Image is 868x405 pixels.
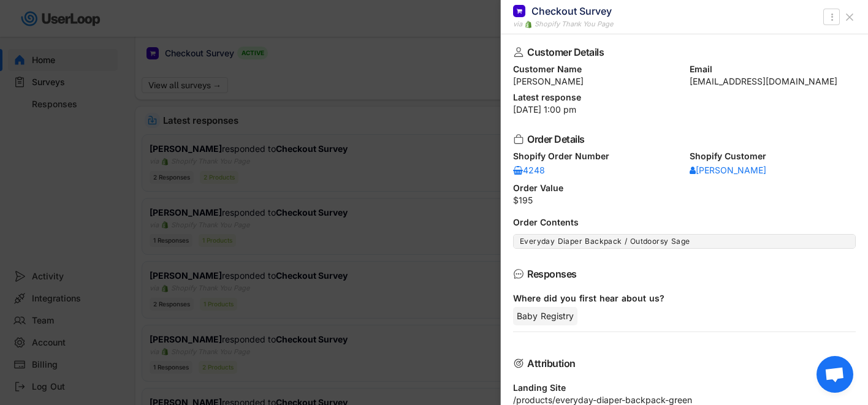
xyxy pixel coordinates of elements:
div: $195 [513,196,856,205]
a: Open chat [817,356,853,393]
div: Order Contents [513,218,856,227]
div: /products/everyday-diaper-backpack-green [513,396,856,404]
div: [DATE] 1:00 pm [513,105,856,114]
div: [PERSON_NAME] [513,77,680,86]
div: Customer Details [527,47,836,57]
div: Email [690,65,856,74]
div: Order Value [513,184,856,192]
div: Landing Site [513,384,856,392]
div: Checkout Survey [531,4,612,18]
div: [EMAIL_ADDRESS][DOMAIN_NAME] [690,77,856,86]
div: Where did you first hear about us? [513,293,846,304]
div: [PERSON_NAME] [690,166,766,175]
div: Latest response [513,93,856,102]
div: 4248 [513,166,550,175]
div: Baby Registry [513,307,577,325]
div: Responses [527,269,836,279]
div: Attribution [527,358,836,368]
a: 4248 [513,164,550,176]
a: [PERSON_NAME] [690,164,766,176]
div: Shopify Customer [690,152,856,161]
div: Shopify Thank You Page [535,19,613,29]
img: 1156660_ecommerce_logo_shopify_icon%20%281%29.png [525,21,532,28]
div: via [513,19,522,29]
div: Order Details [527,134,836,144]
div: Customer Name [513,65,680,74]
div: Shopify Order Number [513,152,680,161]
text:  [831,10,833,23]
div: Everyday Diaper Backpack / Outdoorsy Sage [520,237,849,246]
button:  [826,10,838,25]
